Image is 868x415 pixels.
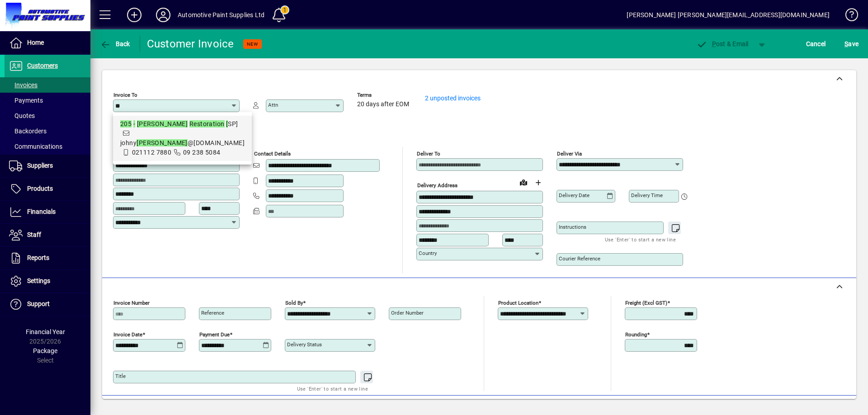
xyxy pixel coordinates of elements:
[120,139,245,146] span: johny @[DOMAIN_NAME]
[5,178,90,200] a: Products
[417,151,440,157] mat-label: Deliver To
[627,8,830,22] div: [PERSON_NAME] [PERSON_NAME][EMAIL_ADDRESS][DOMAIN_NAME]
[27,277,50,284] span: Settings
[297,383,368,394] mat-hint: Use 'Enter' to start a new line
[516,175,531,189] a: View on map
[120,120,132,127] em: 205
[33,347,57,354] span: Package
[625,300,667,306] mat-label: Freight (excl GST)
[559,224,586,230] mat-label: Instructions
[692,36,753,52] button: Post & Email
[113,300,150,306] mat-label: Invoice number
[557,151,582,157] mat-label: Deliver via
[9,143,62,150] span: Communications
[9,112,35,119] span: Quotes
[5,270,90,292] a: Settings
[27,300,50,307] span: Support
[226,120,228,127] em: [
[27,254,49,261] span: Reports
[147,37,234,51] div: Customer Invoice
[559,192,590,198] mat-label: Delivery date
[98,36,132,52] button: Back
[137,139,188,146] em: [PERSON_NAME]
[247,41,258,47] span: NEW
[27,208,56,215] span: Financials
[189,120,225,127] em: Restoration
[5,293,90,316] a: Support
[113,331,142,338] mat-label: Invoice date
[696,40,749,47] span: ost & Email
[149,7,178,23] button: Profile
[100,40,130,47] span: Back
[9,127,47,135] span: Backorders
[804,36,828,52] button: Cancel
[559,255,600,262] mat-label: Courier Reference
[113,116,252,161] mat-option: 205 - Antonievich Restoration [SP]
[844,40,848,47] span: S
[9,81,38,89] span: Invoices
[839,2,857,31] a: Knowledge Base
[5,201,90,223] a: Financials
[357,92,411,98] span: Terms
[178,8,264,22] div: Automotive Paint Supplies Ltd
[133,120,135,127] em: -
[27,162,53,169] span: Suppliers
[27,39,44,46] span: Home
[199,331,230,338] mat-label: Payment due
[5,93,90,108] a: Payments
[712,40,716,47] span: P
[5,32,90,54] a: Home
[27,62,58,69] span: Customers
[27,185,53,192] span: Products
[120,7,149,23] button: Add
[391,310,424,316] mat-label: Order number
[842,36,861,52] button: Save
[5,123,90,139] a: Backorders
[5,77,90,93] a: Invoices
[625,331,647,338] mat-label: Rounding
[268,102,278,108] mat-label: Attn
[498,300,538,306] mat-label: Product location
[844,37,859,51] span: ave
[90,36,140,52] app-page-header-button: Back
[5,155,90,177] a: Suppliers
[201,310,224,316] mat-label: Reference
[5,224,90,246] a: Staff
[285,300,303,306] mat-label: Sold by
[132,149,172,156] span: 021112 7880
[5,247,90,269] a: Reports
[605,234,676,245] mat-hint: Use 'Enter' to start a new line
[531,175,545,190] button: Choose address
[137,120,188,127] em: [PERSON_NAME]
[287,341,322,348] mat-label: Delivery status
[26,328,65,335] span: Financial Year
[419,250,437,256] mat-label: Country
[113,92,137,98] mat-label: Invoice To
[631,192,663,198] mat-label: Delivery time
[183,149,221,156] span: 09 238 5084
[115,373,126,379] mat-label: Title
[806,37,826,51] span: Cancel
[27,231,41,238] span: Staff
[5,108,90,123] a: Quotes
[9,97,43,104] span: Payments
[5,139,90,154] a: Communications
[357,101,409,108] span: 20 days after EOM
[120,119,245,129] div: SP]
[425,94,481,102] a: 2 unposted invoices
